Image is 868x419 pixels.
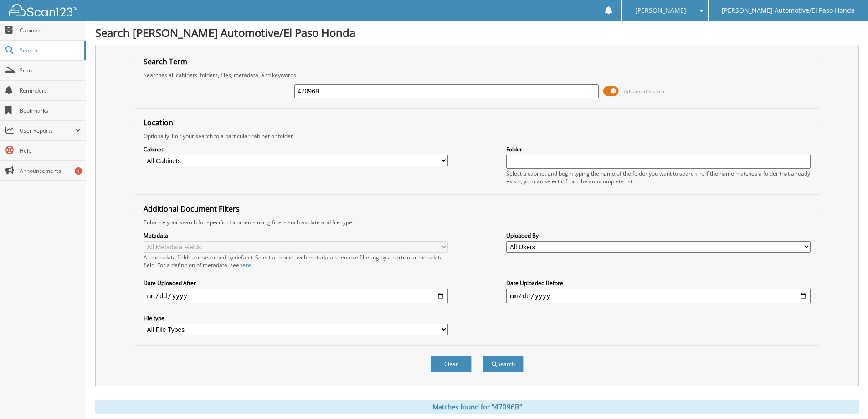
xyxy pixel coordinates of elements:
[635,8,686,13] span: [PERSON_NAME]
[20,87,81,94] span: Reminders
[20,67,81,74] span: Scan
[483,356,524,372] button: Search
[95,25,859,40] h1: Search [PERSON_NAME] Automotive/El Paso Honda
[9,4,77,16] img: scan123-logo-white.svg
[20,147,81,155] span: Help
[139,204,244,214] legend: Additional Document Filters
[20,26,81,34] span: Cabinets
[95,400,859,414] div: Matches found for "47096B"
[722,8,855,13] span: [PERSON_NAME] Automotive/El Paso Honda
[139,71,815,79] div: Searches all cabinets, folders, files, metadata, and keywords
[624,88,664,95] span: Advanced Search
[144,279,448,287] label: Date Uploaded After
[144,314,448,322] label: File type
[75,167,82,175] div: 1
[139,132,815,140] div: Optionally limit your search to a particular cabinet or folder
[431,356,472,372] button: Clear
[20,127,75,134] span: User Reports
[139,218,815,226] div: Enhance your search for specific documents using filters such as date and file type.
[20,167,81,175] span: Announcements
[20,47,80,54] span: Search
[144,145,448,153] label: Cabinet
[506,289,811,303] input: end
[506,145,811,153] label: Folder
[139,57,192,67] legend: Search Term
[144,232,448,239] label: Metadata
[144,253,448,269] div: All metadata fields are searched by default. Select a cabinet with metadata to enable filtering b...
[239,261,251,269] a: here
[20,107,81,114] span: Bookmarks
[139,118,178,128] legend: Location
[144,289,448,303] input: start
[506,232,811,239] label: Uploaded By
[506,279,811,287] label: Date Uploaded Before
[506,170,811,185] div: Select a cabinet and begin typing the name of the folder you want to search in. If the name match...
